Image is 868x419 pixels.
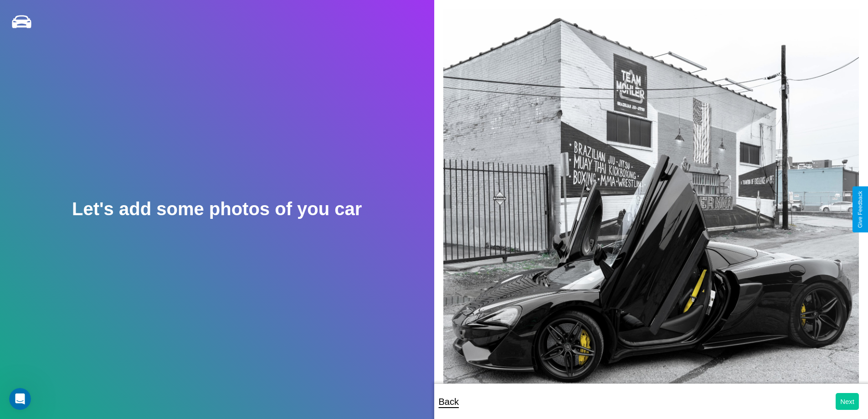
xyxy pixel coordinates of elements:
[72,199,362,219] h2: Let's add some photos of you car
[9,388,31,410] iframe: Intercom live chat
[836,393,859,410] button: Next
[857,191,863,228] div: Give Feedback
[443,9,859,400] img: posted
[439,393,459,410] p: Back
